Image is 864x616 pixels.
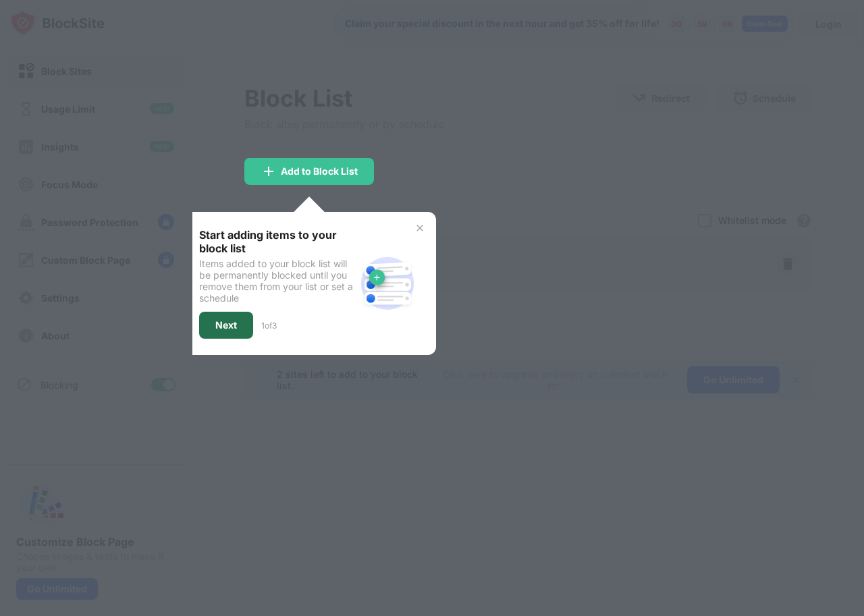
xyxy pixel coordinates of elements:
div: Add to Block List [281,166,358,177]
div: Items added to your block list will be permanently blocked until you remove them from your list o... [199,258,355,304]
div: 1 of 3 [261,320,277,331]
img: block-site.svg [355,251,420,316]
div: Next [215,320,237,331]
div: Start adding items to your block list [199,228,355,255]
img: x-button.svg [414,223,425,233]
